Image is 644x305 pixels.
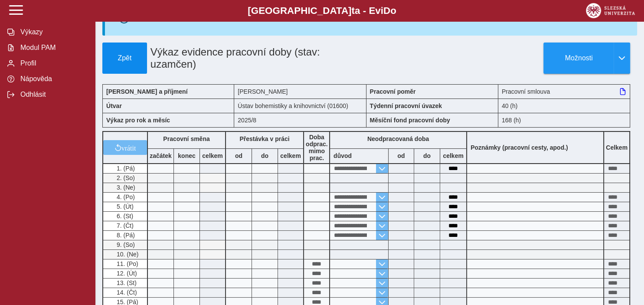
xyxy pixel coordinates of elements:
[383,5,390,16] span: D
[543,43,614,74] button: Možnosti
[115,193,135,200] span: 4. (Po)
[106,102,122,109] b: Útvar
[102,43,147,74] button: Zpět
[498,98,630,113] div: 40 (h)
[106,117,170,124] b: Výkaz pro rok a měsíc
[115,232,135,239] span: 8. (Pá)
[234,84,366,98] div: [PERSON_NAME]
[106,54,143,62] span: Zpět
[370,102,442,109] b: Týdenní pracovní úvazek
[115,241,135,248] span: 9. (So)
[115,184,135,191] span: 3. (Ne)
[200,152,225,159] b: celkem
[234,98,366,113] div: Ústav bohemistiky a knihovnictví (01600)
[115,213,133,220] span: 6. (St)
[106,88,187,95] b: [PERSON_NAME] a příjmení
[26,5,618,16] b: [GEOGRAPHIC_DATA] a - Evi
[252,152,278,159] b: do
[147,43,325,74] h1: Výkaz evidence pracovní doby (stav: uzamčen)
[18,59,88,67] span: Profil
[18,44,88,52] span: Modul PAM
[115,174,135,181] span: 2. (So)
[121,144,136,151] span: vrátit
[606,144,628,151] b: Celkem
[414,152,440,159] b: do
[115,251,139,258] span: 10. (Ne)
[18,28,88,36] span: Výkazy
[115,222,134,229] span: 7. (Čt)
[115,289,137,296] span: 14. (Čt)
[498,113,630,128] div: 168 (h)
[370,88,416,95] b: Pracovní poměr
[333,152,352,159] b: důvod
[115,270,137,277] span: 12. (Út)
[115,279,137,286] span: 13. (St)
[163,135,209,142] b: Pracovní směna
[370,117,450,124] b: Měsíční fond pracovní doby
[389,152,414,159] b: od
[586,3,635,18] img: logo_web_su.png
[226,152,252,159] b: od
[278,152,303,159] b: celkem
[498,84,630,98] div: Pracovní smlouva
[115,260,138,267] span: 11. (Po)
[18,91,88,98] span: Odhlásit
[551,54,607,62] span: Možnosti
[148,152,173,159] b: začátek
[234,113,366,128] div: 2025/8
[440,152,466,159] b: celkem
[367,135,429,142] b: Neodpracovaná doba
[115,203,134,210] span: 5. (Út)
[115,165,135,172] span: 1. (Pá)
[239,135,289,142] b: Přestávka v práci
[174,152,199,159] b: konec
[467,144,572,151] b: Poznámky (pracovní cesty, apod.)
[306,134,328,161] b: Doba odprac. mimo prac.
[351,5,354,16] span: t
[390,5,396,16] span: o
[103,140,147,155] button: vrátit
[18,75,88,83] span: Nápověda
